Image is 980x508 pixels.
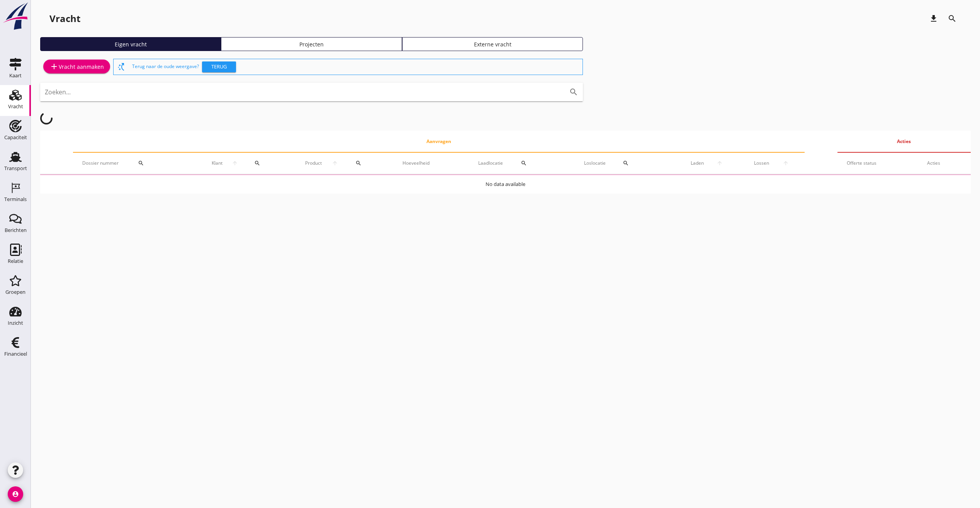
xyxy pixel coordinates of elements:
div: Eigen vracht [44,40,217,48]
span: Laden [684,160,710,167]
div: Offerte status [847,160,909,167]
span: Product [300,160,327,167]
i: account_circle [8,486,23,502]
input: Zoeken... [45,86,557,98]
a: Eigen vracht [40,37,221,51]
i: arrow_upward [227,160,243,166]
a: Externe vracht [402,37,583,51]
i: search [138,160,144,166]
i: search [569,87,578,97]
div: Groepen [5,290,25,295]
i: add [49,62,59,71]
th: Acties [837,131,971,152]
div: Transport [4,166,27,171]
i: search [623,160,629,166]
div: Capaciteit [4,135,27,140]
button: Terug [202,61,236,72]
div: Externe vracht [406,40,579,48]
div: Financieel [4,351,27,356]
i: search [521,160,527,166]
div: Hoeveelheid [403,160,460,167]
div: Vracht [8,104,23,109]
div: Relatie [8,259,23,264]
th: Aanvragen [73,131,805,152]
div: Vracht [49,12,80,25]
div: Acties [927,160,961,167]
div: Vracht aanmaken [49,62,104,71]
i: search [948,14,957,23]
div: Terug [205,63,233,71]
div: Loslocatie [584,154,666,172]
i: arrow_upward [776,160,795,166]
td: No data available [40,175,971,194]
a: Vracht aanmaken [43,60,110,73]
i: switch_access_shortcut [117,62,126,72]
img: logo-small.a267ee39.svg [2,2,29,31]
div: Laadlocatie [478,154,565,172]
div: Inzicht [8,320,23,326]
div: Terug naar de oude weergave? [132,59,579,75]
div: Berichten [5,228,27,233]
i: arrow_upward [710,160,729,166]
i: download [929,14,938,23]
i: search [254,160,260,166]
div: Projecten [224,40,398,48]
span: Klant [207,160,227,167]
span: Lossen [747,160,776,167]
div: Kaart [9,73,22,78]
i: search [355,160,362,166]
a: Projecten [221,37,402,51]
div: Terminals [4,197,27,202]
div: Dossier nummer [82,154,189,172]
i: arrow_upward [327,160,343,166]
